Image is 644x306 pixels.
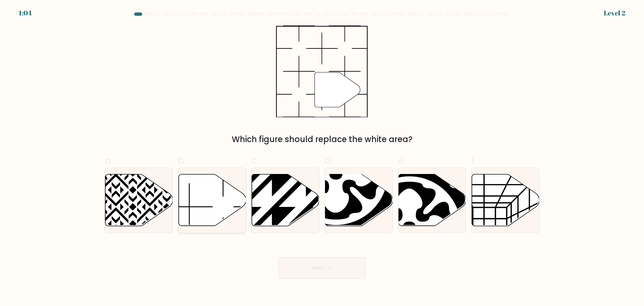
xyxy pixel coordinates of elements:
span: c. [251,154,259,167]
div: Level 2 [604,8,625,18]
button: Next [278,257,366,279]
span: d. [325,154,333,167]
g: " [315,72,361,107]
div: 1:04 [19,8,32,18]
span: e. [398,154,406,167]
span: a. [105,154,113,167]
div: Which figure should replace the white area? [109,133,535,145]
span: b. [178,154,186,167]
span: f. [471,154,476,167]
